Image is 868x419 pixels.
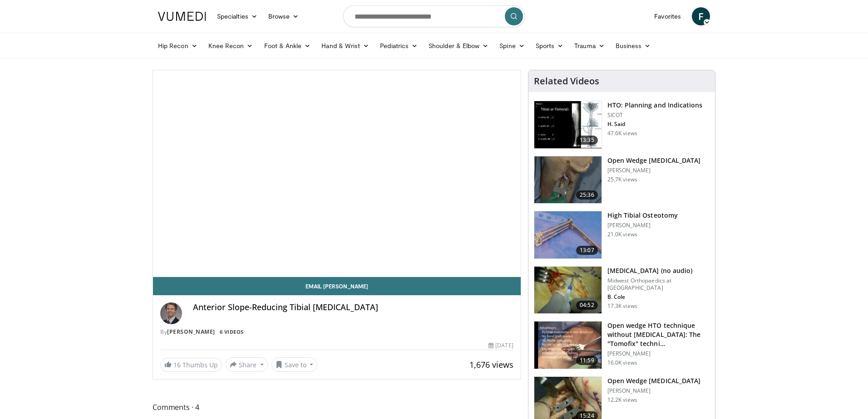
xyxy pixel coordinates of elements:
a: Trauma [569,37,610,55]
span: 13:07 [576,246,598,255]
a: Browse [263,7,305,25]
a: Email [PERSON_NAME] [153,277,521,295]
button: Share [226,357,268,372]
h3: High Tibial Osteotomy [607,211,678,220]
h3: [MEDICAL_DATA] (no audio) [607,266,710,275]
p: 25.7K views [607,176,637,183]
div: [DATE] [488,341,513,350]
p: H. Said [607,121,703,128]
h3: Open Wedge [MEDICAL_DATA] [607,376,701,385]
img: VuMedi Logo [158,12,206,21]
a: Foot & Ankle [259,37,316,55]
a: 16 Thumbs Up [160,358,222,372]
p: [PERSON_NAME] [607,222,678,229]
h3: Open Wedge [MEDICAL_DATA] [607,156,701,165]
a: 11:59 Open wedge HTO technique without [MEDICAL_DATA]: The "Tomofix" techni… [PERSON_NAME] 16.0K ... [534,321,710,369]
a: [PERSON_NAME] [167,328,215,336]
img: 1390019_3.png.150x105_q85_crop-smart_upscale.jpg [534,156,602,204]
a: Shoulder & Elbow [423,37,494,55]
span: Comments 4 [153,401,521,413]
p: SICOT [607,112,703,119]
a: Business [610,37,656,55]
p: Midwest Orthopaedics at [GEOGRAPHIC_DATA] [607,277,710,292]
p: [PERSON_NAME] [607,350,710,357]
a: 04:52 [MEDICAL_DATA] (no audio) Midwest Orthopaedics at [GEOGRAPHIC_DATA] B. Cole 17.3K views [534,266,710,314]
a: 13:35 HTO: Planning and Indications SICOT H. Said 47.6K views [534,101,710,149]
img: 6da97908-3356-4b25-aff2-ae42dc3f30de.150x105_q85_crop-smart_upscale.jpg [534,322,602,369]
span: 04:52 [576,301,598,310]
p: 47.6K views [607,130,637,137]
span: 25:36 [576,190,598,200]
a: 25:36 Open Wedge [MEDICAL_DATA] [PERSON_NAME] 25.7K views [534,156,710,204]
p: B. Cole [607,293,710,301]
a: Specialties [212,7,263,25]
img: 38896_0000_3.png.150x105_q85_crop-smart_upscale.jpg [534,267,602,314]
a: Spine [494,37,530,55]
a: Hand & Wrist [316,37,375,55]
h4: Related Videos [534,76,599,87]
video-js: Video Player [153,70,521,277]
span: 16 [173,361,181,369]
span: 13:35 [576,136,598,145]
a: Hip Recon [153,37,203,55]
div: By [160,328,513,336]
h3: HTO: Planning and Indications [607,101,703,110]
a: F [692,7,710,25]
a: Pediatrics [375,37,423,55]
img: Avatar [160,302,182,324]
p: [PERSON_NAME] [607,387,701,395]
img: c11a38e3-950c-4dae-9309-53f3bdf05539.150x105_q85_crop-smart_upscale.jpg [534,211,602,258]
p: 16.0K views [607,359,637,366]
a: 13:07 High Tibial Osteotomy [PERSON_NAME] 21.0K views [534,211,710,259]
p: 12.2K views [607,396,637,404]
a: Sports [530,37,569,55]
button: Save to [271,357,318,372]
span: 1,676 views [469,359,513,370]
a: Knee Recon [203,37,259,55]
span: 11:59 [576,356,598,365]
a: 6 Videos [217,328,247,336]
img: 297961_0002_1.png.150x105_q85_crop-smart_upscale.jpg [534,101,602,148]
a: Favorites [649,7,686,25]
p: [PERSON_NAME] [607,167,701,174]
input: Search topics, interventions [343,5,525,27]
p: 21.0K views [607,231,637,238]
h4: Anterior Slope-Reducing Tibial [MEDICAL_DATA] [193,302,513,312]
p: 17.3K views [607,302,637,310]
h3: Open wedge HTO technique without [MEDICAL_DATA]: The "Tomofix" techni… [607,321,710,348]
